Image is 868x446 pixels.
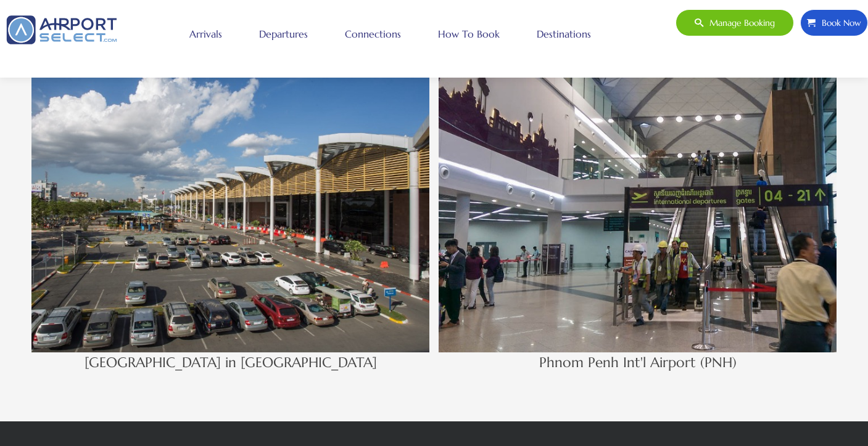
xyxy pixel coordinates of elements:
[816,10,861,36] span: Book Now
[800,9,868,36] a: Book Now
[31,55,429,353] img: AirportSelect Airport Select International VIP Arrival Departure Transit Meet and Greet VIP Servi...
[676,9,794,36] a: Manage booking
[439,352,837,373] h4: Phnom Penh Int'l Airport (PNH)
[435,18,503,49] a: How to book
[31,352,429,373] h4: [GEOGRAPHIC_DATA] in [GEOGRAPHIC_DATA]
[256,18,311,49] a: Departures
[534,18,594,49] a: Destinations
[342,18,404,49] a: Connections
[703,10,775,36] span: Manage booking
[439,55,837,353] img: AirportSelect Airport Select International VIP Arrival Departure Transit Meet and Greet VIP Servi...
[186,18,225,49] a: Arrivals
